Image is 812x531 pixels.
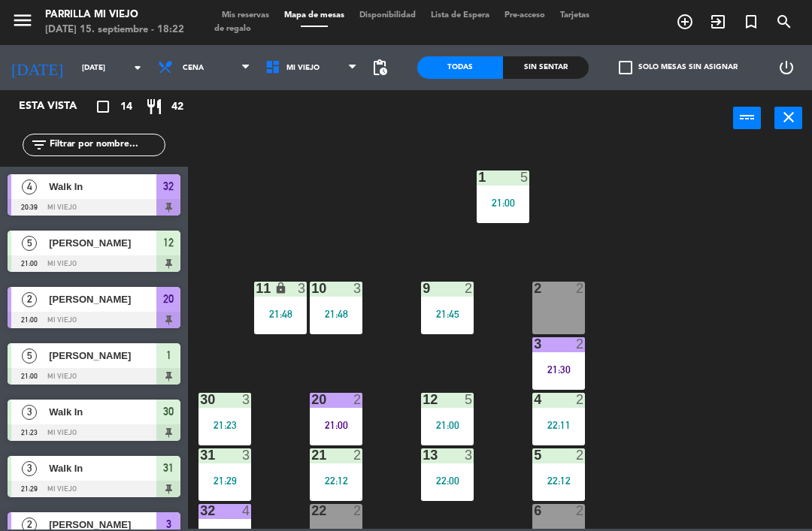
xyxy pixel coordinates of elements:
div: 4 [534,393,535,406]
div: 22:12 [532,475,585,486]
span: 32 [163,177,174,195]
div: 21:23 [198,420,251,430]
i: restaurant [145,98,163,116]
i: close [780,108,798,126]
div: 32 [200,504,201,517]
span: WALK IN [701,9,735,35]
div: 3 [534,337,535,351]
div: 2 [353,393,362,406]
span: 4 [22,180,37,195]
div: 5 [465,393,474,406]
div: Sin sentar [503,56,589,79]
div: 22 [311,504,312,517]
span: Cena [183,64,204,72]
i: power_input [738,108,756,126]
i: lock [274,282,287,294]
span: 5 [22,348,37,364]
div: 21:29 [198,475,251,486]
i: add_circle_outline [676,13,694,31]
div: 21:00 [477,198,529,208]
div: 3 [242,393,251,406]
div: 2 [534,282,535,295]
i: exit_to_app [709,13,727,31]
div: 20 [311,393,312,406]
span: Pre-acceso [497,11,553,20]
div: 5 [534,448,535,462]
div: 21:45 [421,309,474,319]
i: crop_square [94,98,112,116]
div: 22:00 [421,475,474,486]
div: 21:00 [421,420,474,430]
div: 3 [353,282,362,295]
span: 20 [163,290,174,308]
span: Mis reservas [214,11,277,20]
span: 3 [22,461,37,476]
div: 2 [576,282,585,295]
span: [PERSON_NAME] [49,235,156,251]
span: [PERSON_NAME] [49,291,156,307]
div: 2 [576,337,585,351]
span: Lista de Espera [423,11,497,20]
div: 2 [465,282,474,295]
button: power_input [733,107,761,129]
span: 42 [171,98,183,116]
div: 30 [200,393,201,406]
div: 3 [242,448,251,462]
span: 5 [22,236,37,251]
div: 2 [576,393,585,406]
div: 13 [423,448,423,462]
div: Todas [417,56,503,79]
span: RESERVAR MESA [668,9,701,35]
div: 21 [311,448,312,462]
div: 21:30 [532,364,585,375]
span: pending_actions [371,59,389,77]
span: Mapa de mesas [277,11,352,20]
div: 2 [353,448,362,462]
span: check_box_outline_blank [619,61,632,74]
span: 30 [163,403,174,421]
div: 6 [534,504,535,517]
span: 31 [163,459,174,477]
span: BUSCAR [768,9,801,35]
i: power_settings_new [777,59,795,77]
span: 12 [163,234,174,252]
span: Reserva especial [735,9,768,35]
div: 22:11 [532,420,585,430]
div: 2 [353,504,362,517]
div: 5 [520,170,529,184]
span: Walk In [49,404,156,420]
span: 2 [22,292,37,307]
span: Mi viejo [286,64,320,72]
button: close [774,107,802,129]
div: Esta vista [8,98,108,116]
span: Walk In [49,460,156,476]
span: 1 [166,346,171,364]
div: Parrilla Mi Viejo [45,8,184,23]
div: 2 [576,448,585,462]
i: turned_in_not [742,13,760,31]
div: 4 [242,504,251,517]
i: arrow_drop_down [129,59,147,77]
div: 2 [576,504,585,517]
div: 21:48 [310,309,362,319]
i: search [775,13,793,31]
i: filter_list [30,136,48,154]
button: menu [11,9,34,37]
span: Disponibilidad [352,11,423,20]
input: Filtrar por nombre... [48,137,165,153]
i: menu [11,9,34,32]
span: Walk In [49,179,156,195]
span: [PERSON_NAME] [49,348,156,364]
div: 3 [465,448,474,462]
div: 22:12 [310,475,362,486]
div: 11 [256,282,256,295]
span: 14 [120,98,132,116]
div: 12 [423,393,423,406]
div: 21:48 [254,309,307,319]
div: 9 [423,282,423,295]
div: [DATE] 15. septiembre - 18:22 [45,23,184,38]
div: 21:00 [310,420,362,430]
label: Solo mesas sin asignar [619,61,738,74]
div: 1 [478,170,479,184]
div: 31 [200,448,201,462]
